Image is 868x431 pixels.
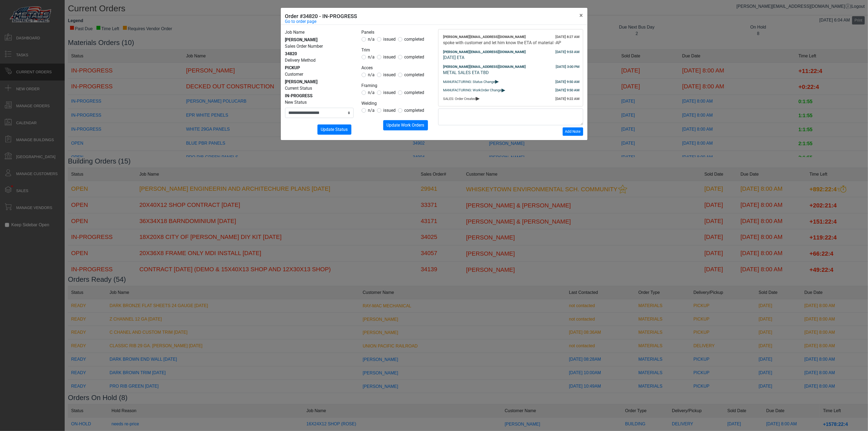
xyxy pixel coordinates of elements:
[563,127,583,136] button: Add Note
[556,34,580,40] div: [DATE] 8:27 AM
[285,29,305,36] label: Job Name
[285,51,354,57] div: 34820
[368,108,375,113] span: n/a
[443,88,578,93] div: MANUFACTURING: WorkOrder Change
[383,120,428,130] button: Update Work Orders
[285,93,354,99] div: IN-PROGRESS
[556,96,580,102] div: [DATE] 9:22 AM
[556,79,580,85] div: [DATE] 9:50 AM
[285,71,303,78] label: Customer
[362,65,430,72] legend: Acces
[443,79,578,85] div: MANUFACTURING: Status Change
[387,123,424,128] span: Update Work Orders
[383,54,396,60] span: issued
[383,37,396,42] span: issued
[285,43,323,50] label: Sales Order Number
[502,88,506,92] span: ▸
[443,69,578,76] div: METAL SALES ETA TBD
[404,37,424,42] span: completed
[368,54,375,60] span: n/a
[495,79,499,83] span: ▸
[285,18,317,25] a: Go to order page
[362,47,430,54] legend: Trim
[285,37,318,42] span: [PERSON_NAME]
[443,50,526,54] span: [PERSON_NAME][EMAIL_ADDRESS][DOMAIN_NAME]
[556,88,580,93] div: [DATE] 9:50 AM
[443,40,578,46] div: spoke with customer and let him know the ETA of material -AP
[556,64,580,69] div: [DATE] 3:00 PM
[285,65,354,71] div: PICKUP
[368,37,375,42] span: n/a
[383,72,396,77] span: issued
[476,96,480,100] span: ▸
[285,12,357,20] h5: Order #34820 - IN-PROGRESS
[404,72,424,77] span: completed
[404,90,424,95] span: completed
[285,79,354,85] div: [PERSON_NAME]
[443,35,526,39] span: [PERSON_NAME][EMAIL_ADDRESS][DOMAIN_NAME]
[317,124,351,135] button: Update Status
[383,90,396,95] span: issued
[556,49,580,55] div: [DATE] 9:53 AM
[362,29,430,36] legend: Panels
[362,100,430,107] legend: Welding
[362,82,430,89] legend: Framing
[368,90,375,95] span: n/a
[565,129,581,134] span: Add Note
[383,108,396,113] span: issued
[404,108,424,113] span: completed
[443,54,578,61] div: [DATE] ETA
[443,65,526,69] span: [PERSON_NAME][EMAIL_ADDRESS][DOMAIN_NAME]
[285,99,307,106] label: New Status
[443,96,578,102] div: SALES: Order Created
[404,54,424,60] span: completed
[321,127,348,132] span: Update Status
[575,8,587,23] button: Close
[285,85,312,92] label: Current Status
[285,57,316,64] label: Delivery Method
[368,72,375,77] span: n/a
